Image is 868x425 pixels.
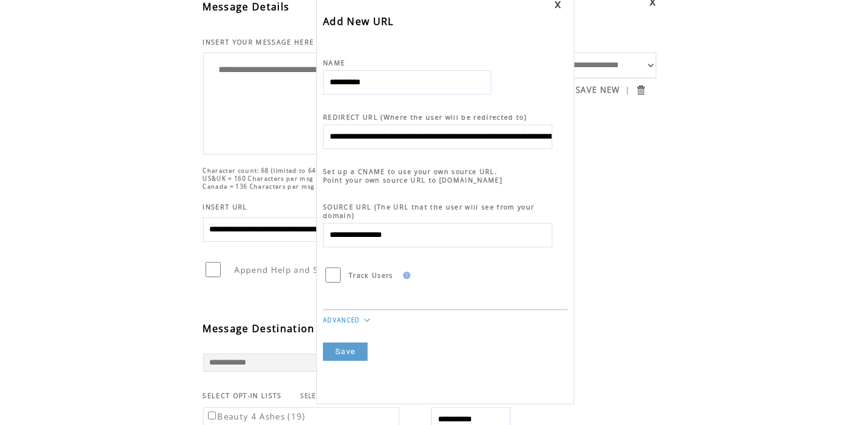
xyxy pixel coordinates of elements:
a: ADVANCED [323,316,360,324]
a: Save [323,343,368,361]
input: Beauty 4 Ashes (19) [208,412,216,420]
span: SELECT OPT-IN LISTS [203,391,282,400]
span: NAME [323,59,345,67]
span: Point your own source URL to [DOMAIN_NAME] [323,176,502,184]
span: Add New URL [323,15,394,28]
span: Track Users [349,271,393,280]
label: Beauty 4 Ashes (19) [206,411,306,422]
span: Set up a CNAME to use your own source URL. [323,167,497,176]
a: SELECT ALL [301,392,339,400]
span: SOURCE URL (The URL that the user will see from your domain) [323,203,534,220]
img: help.gif [399,272,410,279]
span: REDIRECT URL (Where the user will be redirected to) [323,113,527,122]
